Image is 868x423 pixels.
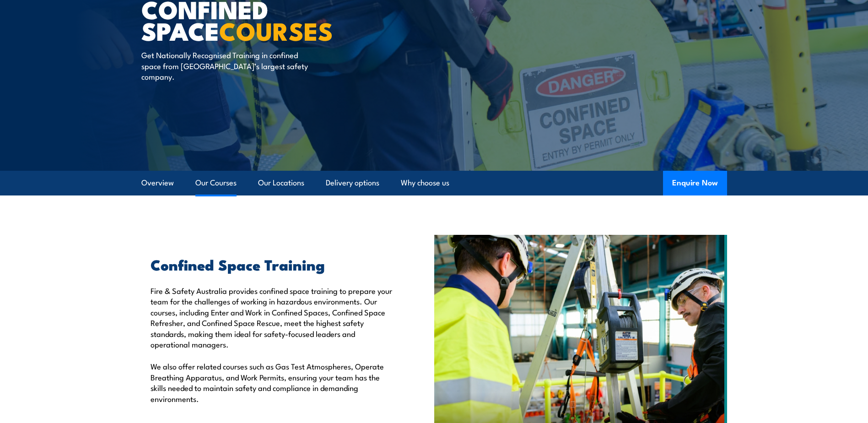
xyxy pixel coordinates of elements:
p: Fire & Safety Australia provides confined space training to prepare your team for the challenges ... [151,285,392,349]
h2: Confined Space Training [151,258,392,271]
a: Our Locations [258,171,304,195]
a: Delivery options [326,171,379,195]
strong: COURSES [219,11,333,49]
p: Get Nationally Recognised Training in confined space from [GEOGRAPHIC_DATA]’s largest safety comp... [141,49,308,81]
a: Overview [141,171,174,195]
button: Enquire Now [663,171,727,195]
p: We also offer related courses such as Gas Test Atmospheres, Operate Breathing Apparatus, and Work... [151,361,392,404]
a: Our Courses [195,171,237,195]
a: Why choose us [401,171,449,195]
